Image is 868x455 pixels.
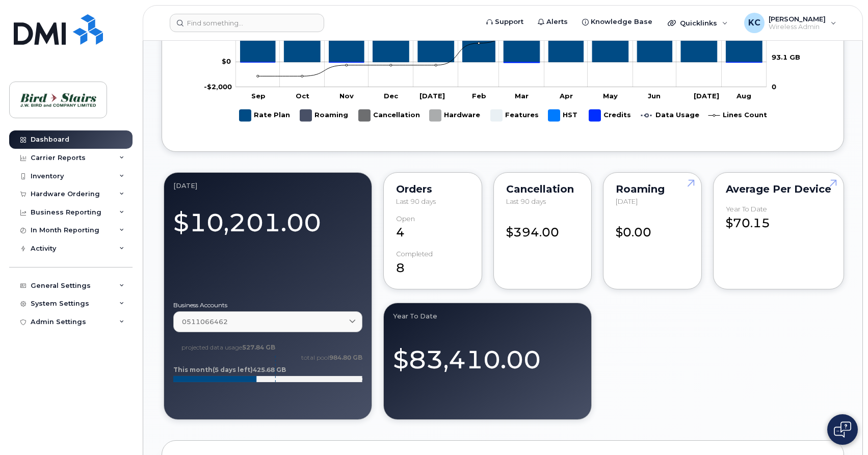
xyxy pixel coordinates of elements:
[396,197,436,205] span: Last 90 days
[396,215,415,223] div: Open
[170,14,324,32] input: Find something...
[603,92,618,100] tspan: May
[430,105,481,125] g: Hardware
[419,92,445,100] tspan: [DATE]
[748,17,760,29] span: KC
[173,366,213,373] tspan: This month
[834,421,851,438] img: Open chat
[589,105,631,125] g: Credits
[726,185,831,193] div: Average per Device
[616,197,638,205] span: [DATE]
[472,92,486,100] tspan: Feb
[506,215,580,242] div: $394.00
[772,83,776,91] tspan: 0
[173,182,362,190] div: August 2025
[772,53,800,61] tspan: 93.1 GB
[240,105,767,125] g: Legend
[737,13,844,33] div: Kris Clarke
[769,23,826,31] span: Wireless Admin
[204,83,232,91] g: $0
[726,205,767,213] div: Year to Date
[396,215,469,242] div: 4
[661,13,735,33] div: Quicklinks
[591,17,652,27] span: Knowledge Base
[648,92,661,100] tspan: Jun
[213,366,253,373] tspan: (5 days left)
[173,311,362,332] a: 0511066462
[393,312,582,320] div: Year to Date
[708,105,767,125] g: Lines Count
[393,333,582,377] div: $83,410.00
[300,105,349,125] g: Roaming
[694,92,719,100] tspan: [DATE]
[548,105,579,125] g: HST
[173,202,362,240] div: $10,201.00
[240,105,290,125] g: Rate Plan
[359,105,420,125] g: Cancellation
[575,12,660,32] a: Knowledge Base
[506,197,546,205] span: Last 90 days
[479,12,531,32] a: Support
[726,205,831,232] div: $70.15
[546,17,568,27] span: Alerts
[491,105,539,125] g: Features
[181,343,275,351] text: projected data usage
[506,185,580,193] div: Cancellation
[515,92,529,100] tspan: Mar
[173,302,362,308] label: Business Accounts
[559,92,573,100] tspan: Apr
[253,366,286,373] tspan: 425.68 GB
[396,250,469,277] div: 8
[182,317,228,327] span: 0511066462
[204,83,232,91] tspan: -$2,000
[301,354,362,361] text: total pool
[736,92,751,100] tspan: Aug
[680,19,717,27] span: Quicklinks
[769,15,826,23] span: [PERSON_NAME]
[396,250,433,258] div: completed
[242,343,275,351] tspan: 527.84 GB
[641,105,699,125] g: Data Usage
[396,185,469,193] div: Orders
[616,185,689,193] div: Roaming
[495,17,523,27] span: Support
[531,12,575,32] a: Alerts
[616,215,689,242] div: $0.00
[251,92,266,100] tspan: Sep
[329,354,362,361] tspan: 984.80 GB
[222,58,231,66] tspan: $0
[339,92,354,100] tspan: Nov
[296,92,309,100] tspan: Oct
[384,92,399,100] tspan: Dec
